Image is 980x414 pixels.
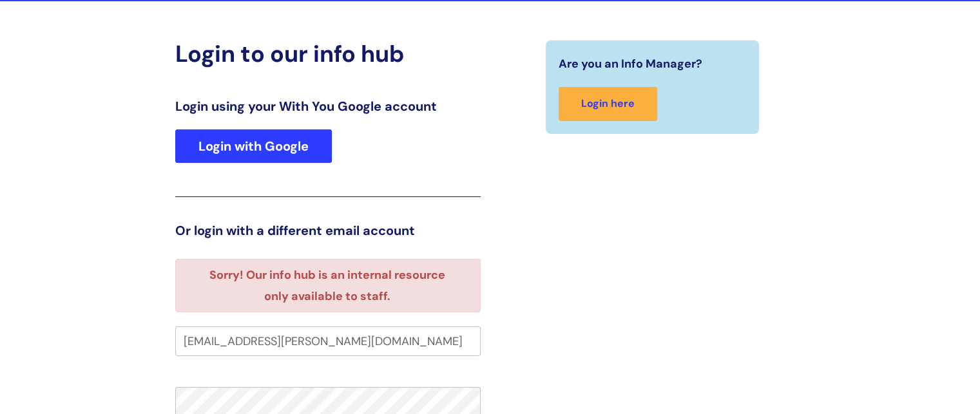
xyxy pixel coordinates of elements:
[175,40,481,68] h2: Login to our info hub
[198,265,457,306] li: Sorry! Our info hub is an internal resource only available to staff.
[559,87,657,121] a: Login here
[175,223,481,238] h3: Or login with a different email account
[175,99,481,114] h3: Login using your With You Google account
[559,53,702,74] span: Are you an Info Manager?
[175,129,332,163] a: Login with Google
[175,326,481,356] input: Your e-mail address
